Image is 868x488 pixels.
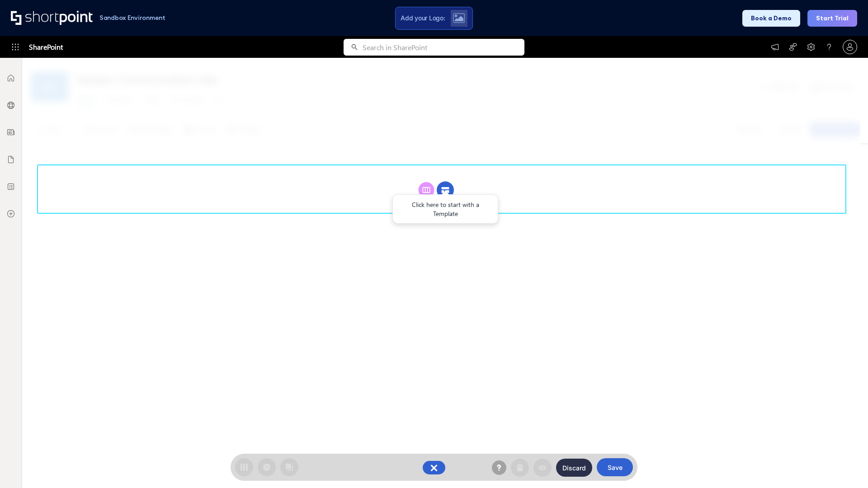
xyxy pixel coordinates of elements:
[453,13,465,23] img: Upload logo
[29,36,63,58] span: SharePoint
[401,14,445,22] span: Add your Logo:
[99,15,165,20] h1: Sandbox Environment
[807,10,857,27] button: Start Trial
[823,445,868,488] iframe: Chat Widget
[597,458,633,476] button: Save
[556,459,592,477] button: Discard
[742,10,800,27] button: Book a Demo
[363,39,524,56] input: Search in SharePoint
